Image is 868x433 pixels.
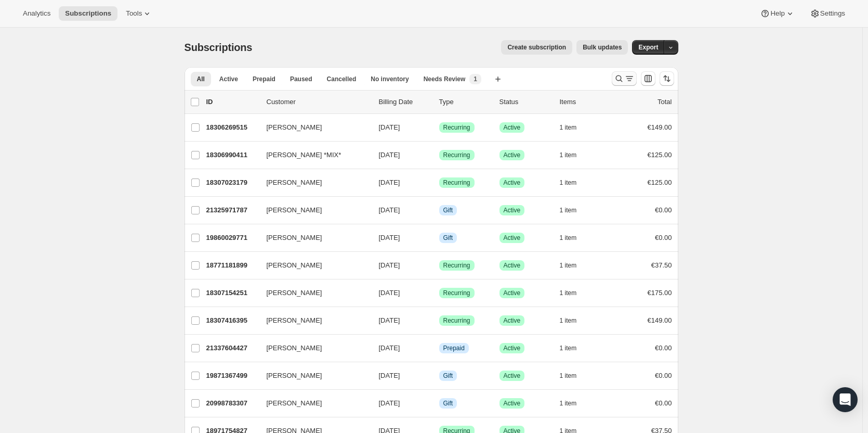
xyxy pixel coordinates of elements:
span: 1 item [560,261,577,270]
span: Recurring [443,289,470,297]
div: IDCustomerBilling DateTypeStatusItemsTotal [206,97,672,107]
span: Gift [443,206,453,214]
button: 1 item [560,341,588,355]
span: Recurring [443,123,470,132]
button: [PERSON_NAME] [260,312,364,329]
button: Create new view [490,72,506,86]
button: Subscriptions [59,6,117,21]
span: 1 item [560,399,577,407]
span: Active [504,206,521,214]
div: 20998783307[PERSON_NAME][DATE]InfoGiftSuccessActive1 item€0.00 [206,396,672,411]
button: [PERSON_NAME] [260,395,364,412]
span: Analytics [23,9,50,18]
span: Gift [443,234,453,242]
span: 1 item [560,179,577,187]
span: €0.00 [655,206,672,214]
span: [PERSON_NAME] [267,315,322,326]
span: [DATE] [379,289,400,297]
button: [PERSON_NAME] [260,285,364,301]
p: 18307154251 [206,288,258,298]
span: Cancelled [327,75,357,83]
div: 19871367499[PERSON_NAME][DATE]InfoGiftSuccessActive1 item€0.00 [206,368,672,383]
span: [PERSON_NAME] [267,205,322,215]
span: Active [504,399,521,407]
span: Recurring [443,179,470,187]
span: Recurring [443,261,470,270]
button: [PERSON_NAME] [260,119,364,136]
button: 1 item [560,368,588,383]
span: [DATE] [379,123,400,131]
span: Active [504,179,521,187]
p: Total [657,97,672,107]
div: 18307416395[PERSON_NAME][DATE]SuccessRecurringSuccessActive1 item€149.00 [206,313,672,328]
button: Export [632,40,664,55]
p: Customer [267,97,371,107]
span: [PERSON_NAME] [267,343,322,353]
p: 18307416395 [206,315,258,326]
span: €0.00 [655,344,672,352]
span: [PERSON_NAME] [267,260,322,271]
span: €175.00 [648,289,672,297]
button: 1 item [560,120,588,135]
div: 18307154251[PERSON_NAME][DATE]SuccessRecurringSuccessActive1 item€175.00 [206,286,672,300]
span: Gift [443,399,453,407]
button: [PERSON_NAME] *MIX* [260,147,364,163]
span: Active [504,234,521,242]
button: 1 item [560,148,588,162]
span: No inventory [371,75,409,83]
span: Active [504,344,521,352]
span: [PERSON_NAME] *MIX* [267,150,341,160]
button: Bulk updates [576,40,628,55]
span: €149.00 [648,316,672,324]
span: Settings [820,9,845,18]
button: [PERSON_NAME] [260,230,364,246]
span: [PERSON_NAME] [267,288,322,298]
span: [PERSON_NAME] [267,177,322,188]
span: [PERSON_NAME] [267,233,322,243]
button: [PERSON_NAME] [260,202,364,219]
span: [DATE] [379,179,400,186]
span: Subscriptions [65,9,111,18]
span: €125.00 [648,179,672,186]
span: 1 item [560,372,577,380]
span: 1 item [560,123,577,132]
button: 1 item [560,175,588,190]
span: Needs Review [424,75,466,83]
span: Recurring [443,316,470,325]
button: 1 item [560,286,588,300]
button: Sort the results [660,71,674,86]
span: Create subscription [507,43,566,52]
p: 18306269515 [206,122,258,133]
div: 18307023179[PERSON_NAME][DATE]SuccessRecurringSuccessActive1 item€125.00 [206,175,672,190]
button: Analytics [17,6,57,21]
span: €37.50 [651,261,672,269]
p: Status [499,97,551,107]
p: ID [206,97,258,107]
span: €0.00 [655,234,672,241]
span: Active [504,316,521,325]
span: €0.00 [655,372,672,379]
span: €0.00 [655,399,672,407]
span: [DATE] [379,151,400,159]
span: All [197,75,205,83]
span: [DATE] [379,344,400,352]
span: [PERSON_NAME] [267,371,322,381]
div: 21337604427[PERSON_NAME][DATE]InfoPrepaidSuccessActive1 item€0.00 [206,341,672,355]
span: Active [504,151,521,159]
span: 1 item [560,206,577,214]
span: Bulk updates [583,43,622,52]
button: Customize table column order and visibility [641,71,655,86]
div: Type [439,97,491,107]
span: 1 item [560,234,577,242]
p: 19871367499 [206,371,258,381]
p: 21325971787 [206,205,258,215]
span: Prepaid [253,75,275,83]
span: Prepaid [443,344,465,352]
span: Active [219,75,238,83]
p: 20998783307 [206,398,258,409]
span: Active [504,123,521,132]
span: Export [638,43,658,52]
span: [PERSON_NAME] [267,122,322,133]
span: [DATE] [379,261,400,269]
button: [PERSON_NAME] [260,257,364,274]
